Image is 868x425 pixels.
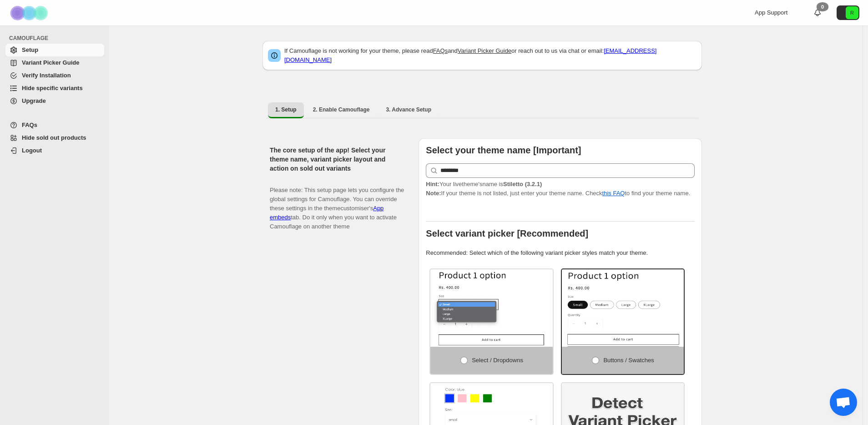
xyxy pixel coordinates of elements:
[5,56,104,69] a: Variant Picker Guide
[5,144,104,157] a: Logout
[817,2,828,11] div: 0
[830,389,857,416] a: Open chat
[430,269,553,347] img: Select / Dropdowns
[313,106,370,113] span: 2. Enable Camouflage
[850,10,854,15] text: R
[846,6,858,19] span: Avatar with initials R
[5,44,104,56] a: Setup
[426,181,542,187] span: Your live theme's name is
[270,146,404,173] h2: The core setup of the app! Select your theme name, variant picker layout and action on sold out v...
[837,5,859,20] button: Avatar with initials R
[386,106,431,113] span: 3. Advance Setup
[603,357,654,364] span: Buttons / Swatches
[275,106,297,113] span: 1. Setup
[22,97,46,104] span: Upgrade
[426,248,695,258] p: Recommended: Select which of the following variant picker styles match your theme.
[433,47,448,54] a: FAQs
[5,132,104,144] a: Hide sold out products
[426,145,581,155] b: Select your theme name [Important]
[5,69,104,82] a: Verify Installation
[5,82,104,95] a: Hide specific variants
[426,181,439,187] strong: Hint:
[22,147,42,154] span: Logout
[22,121,37,128] span: FAQs
[562,269,684,347] img: Buttons / Swatches
[472,357,523,364] span: Select / Dropdowns
[9,35,105,42] span: CAMOUFLAGE
[22,72,71,79] span: Verify Installation
[503,181,542,187] strong: Stiletto (3.2.1)
[7,0,53,25] img: Camouflage
[22,59,79,66] span: Variant Picker Guide
[270,177,404,231] p: Please note: This setup page lets you configure the global settings for Camouflage. You can overr...
[5,119,104,132] a: FAQs
[813,8,822,17] a: 0
[22,85,83,91] span: Hide specific variants
[284,46,696,65] p: If Camouflage is not working for your theme, please read and or reach out to us via chat or email:
[426,180,695,198] p: If your theme is not listed, just enter your theme name. Check to find your theme name.
[5,95,104,107] a: Upgrade
[22,134,86,141] span: Hide sold out products
[602,190,625,197] a: this FAQ
[22,46,38,53] span: Setup
[755,9,787,16] span: App Support
[426,228,588,238] b: Select variant picker [Recommended]
[458,47,511,54] a: Variant Picker Guide
[426,190,441,197] strong: Note:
